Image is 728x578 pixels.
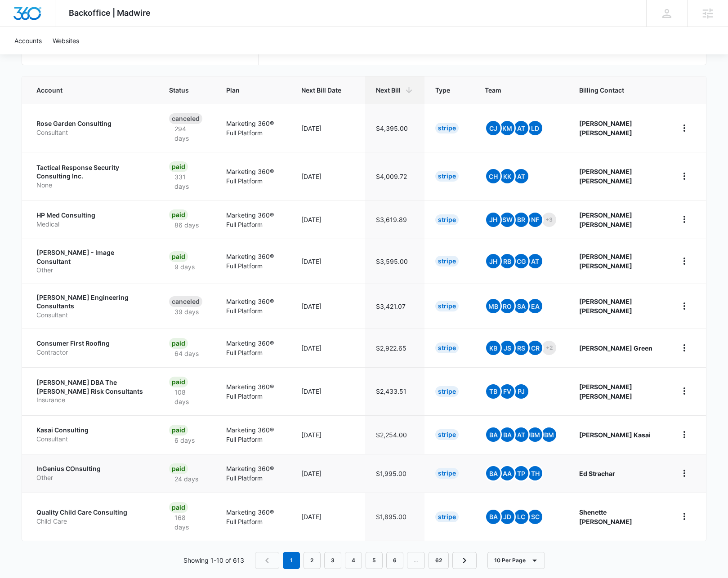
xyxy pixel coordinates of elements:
[435,85,450,95] span: Type
[365,152,424,200] td: $4,009.72
[69,8,151,18] span: Backoffice | Madwire
[514,510,528,524] span: LC
[579,431,651,439] strong: [PERSON_NAME] Kasai
[283,552,300,569] em: 1
[435,342,459,353] div: Stripe
[36,211,147,228] a: HP Med ConsultingMedical
[500,510,514,524] span: JD
[169,251,188,262] div: Paid
[36,119,147,137] a: Rose Garden ConsultingConsultant
[36,378,147,396] p: [PERSON_NAME] DBA The [PERSON_NAME] Risk Consultants
[579,470,615,477] strong: Ed Strachar
[677,466,692,480] button: home
[36,426,147,443] a: Kasai ConsultingConsultant
[514,427,528,442] span: AT
[435,468,459,479] div: Stripe
[500,384,514,399] span: FV
[226,210,280,229] p: Marketing 360® Full Platform
[500,213,514,227] span: SW
[36,517,147,526] p: Child Care
[255,552,477,569] nav: Pagination
[226,167,280,186] p: Marketing 360® Full Platform
[290,329,365,367] td: [DATE]
[226,252,280,271] p: Marketing 360® Full Platform
[514,254,528,268] span: CG
[365,200,424,239] td: $3,619.89
[226,464,280,483] p: Marketing 360® Full Platform
[290,415,365,454] td: [DATE]
[290,239,365,284] td: [DATE]
[36,163,147,190] a: Tactical Response Security Consulting Inc.None
[528,299,542,313] span: EA
[514,213,528,227] span: BR
[36,163,147,181] p: Tactical Response Security Consulting Inc.
[290,367,365,415] td: [DATE]
[226,338,280,357] p: Marketing 360® Full Platform
[301,85,341,95] span: Next Bill Date
[36,464,147,473] p: InGenius COnsulting
[528,121,542,135] span: LD
[452,552,477,569] a: Next Page
[36,378,147,405] a: [PERSON_NAME] DBA The [PERSON_NAME] Risk ConsultantsInsurance
[486,384,500,399] span: TB
[169,161,188,172] div: Paid
[677,212,692,227] button: home
[36,220,147,229] p: Medical
[36,181,147,190] p: None
[169,124,205,143] p: 294 days
[226,425,280,444] p: Marketing 360® Full Platform
[366,552,383,569] a: Page 5
[36,435,147,444] p: Consultant
[500,169,514,183] span: KK
[36,248,147,266] p: [PERSON_NAME] - Image Consultant
[169,209,188,220] div: Paid
[514,169,528,183] span: At
[579,85,656,95] span: Billing Contact
[365,239,424,284] td: $3,595.00
[226,85,280,95] span: Plan
[365,284,424,329] td: $3,421.07
[36,426,147,435] p: Kasai Consulting
[290,200,365,239] td: [DATE]
[435,386,459,397] div: Stripe
[528,466,542,480] span: TH
[169,377,188,387] div: Paid
[514,466,528,480] span: TP
[183,556,244,565] p: Showing 1-10 of 613
[365,104,424,152] td: $4,395.00
[169,220,204,230] p: 86 days
[290,104,365,152] td: [DATE]
[486,169,500,183] span: CH
[169,85,192,95] span: Status
[169,349,204,358] p: 64 days
[36,348,147,357] p: Contractor
[304,552,321,569] a: Page 2
[290,493,365,541] td: [DATE]
[486,466,500,480] span: BA
[365,493,424,541] td: $1,895.00
[500,427,514,442] span: BA
[169,307,204,316] p: 39 days
[36,85,134,95] span: Account
[677,427,692,442] button: home
[324,552,341,569] a: Page 3
[677,169,692,183] button: home
[169,513,205,532] p: 168 days
[290,284,365,329] td: [DATE]
[500,121,514,135] span: KM
[677,384,692,398] button: home
[47,27,85,54] a: Websites
[169,387,205,406] p: 108 days
[36,211,147,220] p: HP Med Consulting
[677,341,692,355] button: home
[435,511,459,522] div: Stripe
[290,454,365,493] td: [DATE]
[486,213,500,227] span: JH
[36,339,147,348] p: Consumer First Roofing
[9,27,47,54] a: Accounts
[365,329,424,367] td: $2,922.65
[514,299,528,313] span: SA
[365,367,424,415] td: $2,433.51
[528,427,542,442] span: BM
[677,121,692,135] button: home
